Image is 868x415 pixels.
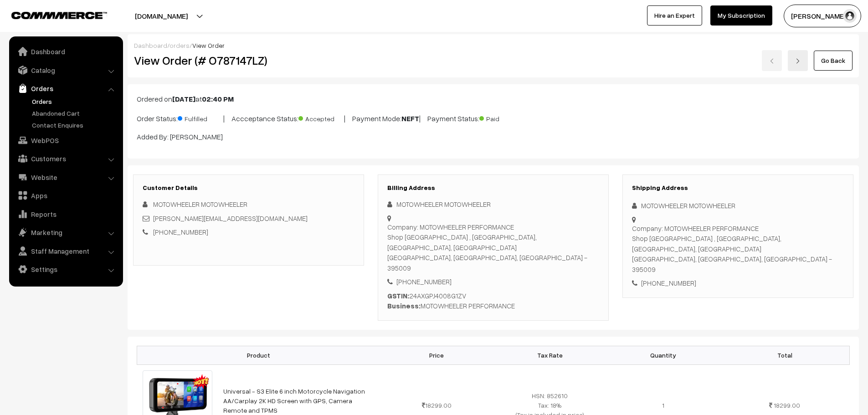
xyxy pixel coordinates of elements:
span: 1 [662,401,664,409]
a: Marketing [11,224,120,241]
span: Fulfilled [178,112,223,123]
div: / / [134,41,853,50]
p: Added By: [PERSON_NAME] [137,131,850,142]
button: [DOMAIN_NAME] [103,5,220,27]
th: Quantity [606,346,720,364]
th: Product [137,346,380,364]
th: Total [720,346,849,364]
div: MOTOWHEELER MOTOWHEELER [632,200,844,211]
div: Company: MOTOWHEELER PERFORMANCE Shop [GEOGRAPHIC_DATA] , [GEOGRAPHIC_DATA], [GEOGRAPHIC_DATA], [... [632,223,844,275]
b: Business: [387,302,421,310]
a: orders [169,41,190,49]
a: Catalog [11,62,120,78]
a: COMMMERCE [11,9,91,20]
a: WebPOS [11,132,120,149]
span: 18299.00 [774,401,800,409]
div: MOTOWHEELER MOTOWHEELER [387,199,599,210]
p: Ordered on at [137,93,850,104]
a: Orders [30,97,120,106]
a: Customers [11,150,120,167]
a: [PHONE_NUMBER] [153,228,208,236]
a: Hire an Expert [647,5,702,26]
a: Apps [11,187,120,204]
a: [PERSON_NAME][EMAIL_ADDRESS][DOMAIN_NAME] [153,214,308,222]
a: Reports [11,206,120,222]
a: Universal - S3 Elite 6 inch Motorcycle Navigation AA/Carplay 2K HD Screen with GPS, Camera Remote... [223,387,365,414]
a: Contact Enquires [30,120,120,130]
a: Website [11,169,120,185]
div: [PHONE_NUMBER] [387,277,599,287]
div: Company: MOTOWHEELER PERFORMANCE Shop [GEOGRAPHIC_DATA] , [GEOGRAPHIC_DATA], [GEOGRAPHIC_DATA], [... [387,222,599,273]
h2: View Order (# O787147LZ) [134,53,365,67]
h3: Shipping Address [632,184,844,192]
div: [PHONE_NUMBER] [632,278,844,288]
div: 24AXGPJ4008G1ZV MOTOWHEELER PERFORMANCE [387,291,599,311]
a: Go Back [814,51,853,71]
a: Abandoned Cart [30,108,120,118]
a: Settings [11,261,120,277]
span: 18299.00 [422,401,452,409]
a: Dashboard [134,41,167,49]
b: 02:40 PM [202,94,234,103]
h3: Billing Address [387,184,599,192]
a: Staff Management [11,243,120,259]
th: Tax Rate [493,346,606,364]
img: right-arrow.png [795,58,801,64]
a: Orders [11,80,120,97]
b: NEFT [401,114,419,123]
b: GSTIN: [387,292,409,300]
span: Accepted [298,112,344,123]
b: [DATE] [172,94,195,103]
span: MOTOWHEELER MOTOWHEELER [153,200,247,208]
a: Dashboard [11,43,120,60]
img: user [843,9,857,23]
img: COMMMERCE [11,12,107,19]
p: Order Status: | Accceptance Status: | Payment Mode: | Payment Status: [137,112,850,124]
button: [PERSON_NAME] [784,5,861,27]
h3: Customer Details [143,184,354,192]
th: Price [380,346,493,364]
span: Paid [479,112,525,123]
a: My Subscription [710,5,772,26]
span: View Order [192,41,225,49]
